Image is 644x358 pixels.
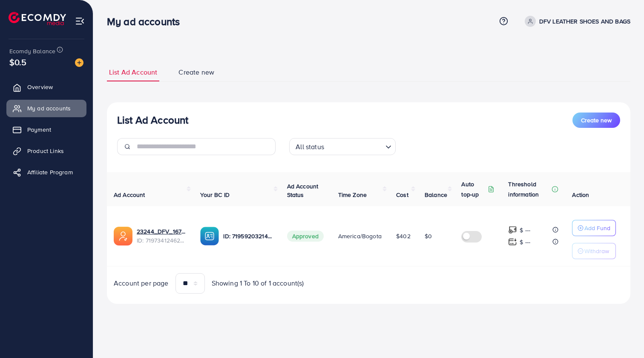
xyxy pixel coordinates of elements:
span: Payment [27,125,51,134]
p: $ --- [520,237,530,247]
span: Account per page [114,278,169,288]
button: Withdraw [572,243,616,259]
p: ID: 7195920321415823361 [223,231,273,241]
img: ic-ba-acc.ded83a64.svg [200,227,219,245]
p: Withdraw [584,246,609,256]
img: top-up amount [508,237,517,246]
a: Product Links [6,142,86,159]
a: Affiliate Program [6,164,86,181]
span: My ad accounts [27,104,71,113]
button: Add Fund [572,220,616,236]
span: Create new [178,67,214,77]
span: Approved [287,231,324,242]
p: $ --- [520,225,530,235]
span: Your BC ID [200,191,230,199]
p: Threshold information [508,179,550,199]
span: $0 [425,232,432,240]
input: Search for option [327,139,382,153]
a: DFV LEATHER SHOES AND BAGS [521,16,630,27]
span: Affiliate Program [27,168,73,176]
div: Search for option [289,138,396,155]
p: Add Fund [584,223,610,233]
a: Overview [6,78,86,95]
button: Create new [572,113,620,128]
span: America/Bogota [338,232,382,240]
span: Ad Account [114,191,145,199]
img: ic-ads-acc.e4c84228.svg [114,227,132,245]
img: menu [75,16,85,26]
img: top-up amount [508,225,517,234]
span: All status [294,141,326,153]
span: ID: 7197341246266949633 [137,236,187,245]
span: Create new [581,116,612,124]
span: Time Zone [338,191,367,199]
a: My ad accounts [6,100,86,117]
span: Ecomdy Balance [9,47,55,55]
span: Ad Account Status [287,182,319,199]
img: image [75,58,83,67]
h3: My ad accounts [107,15,187,28]
div: <span class='underline'>23244_DFV_1675761615339</span></br>7197341246266949633 [137,227,187,245]
img: logo [9,12,66,25]
span: Overview [27,83,53,91]
span: Showing 1 To 10 of 1 account(s) [212,278,304,288]
p: DFV LEATHER SHOES AND BAGS [539,16,630,26]
span: Product Links [27,147,64,155]
span: List Ad Account [109,67,157,77]
span: $0.5 [9,56,27,68]
span: Balance [425,191,447,199]
p: Auto top-up [461,179,486,199]
span: Action [572,191,589,199]
a: 23244_DFV_1675761615339 [137,227,187,236]
span: $402 [396,232,411,240]
a: Payment [6,121,86,138]
span: Cost [396,191,408,199]
h3: List Ad Account [117,114,188,126]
